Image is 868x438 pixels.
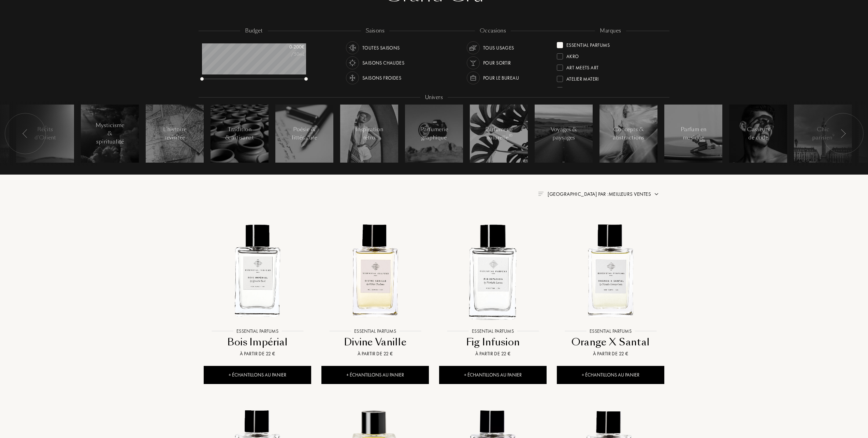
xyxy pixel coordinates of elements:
div: Akro [566,51,579,60]
img: usage_occasion_all_white.svg [468,43,478,53]
div: Voyages & paysages [549,125,578,142]
div: Atelier Materi [566,73,599,82]
img: usage_season_hot_white.svg [348,58,357,68]
div: À partir de 22 € [560,350,662,357]
div: Art Meets Art [566,62,598,71]
div: budget [240,27,268,35]
img: arr_left.svg [23,129,28,138]
img: usage_season_cold_white.svg [348,73,357,83]
img: Fig Infusion Essential Parfums [440,218,546,324]
div: Pour le bureau [483,71,519,84]
div: + Échantillons au panier [204,366,311,384]
div: Toutes saisons [362,41,400,54]
div: + Échantillons au panier [321,366,429,384]
div: À partir de 22 € [206,350,308,357]
img: usage_occasion_work_white.svg [468,73,478,83]
div: Tous usages [483,41,514,54]
a: Divine Vanille Essential ParfumsEssential ParfumsDivine VanilleÀ partir de 22 € [321,210,429,366]
img: usage_occasion_party_white.svg [468,58,478,68]
a: Fig Infusion Essential ParfumsEssential ParfumsFig InfusionÀ partir de 22 € [439,210,547,366]
div: 0 - 200 € [270,43,304,51]
img: usage_season_average_white.svg [348,43,357,53]
img: arr_left.svg [840,129,846,138]
div: + Échantillons au panier [557,366,664,384]
div: L'histoire revisitée [160,125,189,142]
div: Baruti [566,84,581,94]
div: Inspiration rétro [355,125,384,142]
span: [GEOGRAPHIC_DATA] par : Meilleurs ventes [548,191,651,197]
div: Tradition & artisanat [225,125,254,142]
div: marques [595,27,626,35]
div: À partir de 22 € [324,350,426,357]
div: Concepts & abstractions [613,125,644,142]
div: Poésie & littérature [290,125,319,142]
div: + Échantillons au panier [439,366,547,384]
span: 10 [509,133,512,138]
a: Bois Impérial Essential ParfumsEssential ParfumsBois ImpérialÀ partir de 22 € [204,210,311,366]
div: saisons [361,27,389,35]
div: Parfumerie graphique [420,125,449,142]
div: Saisons chaudes [362,56,404,69]
div: Univers [420,94,448,101]
img: Divine Vanille Essential Parfums [322,218,428,324]
div: /50mL [270,51,304,58]
a: Orange X Santal Essential ParfumsEssential ParfumsOrange X SantalÀ partir de 22 € [557,210,664,366]
div: Parfumerie naturelle [484,125,513,142]
img: arrow.png [654,191,659,197]
img: Bois Impérial Essential Parfums [204,218,310,324]
div: Parfum en musique [679,125,708,142]
div: occasions [475,27,511,35]
div: Pour sortir [483,56,511,69]
div: Essential Parfums [566,39,610,49]
div: Mysticisme & spiritualité [96,121,125,146]
div: Casseurs de code [744,125,773,142]
div: À partir de 22 € [442,350,544,357]
div: Saisons froides [362,71,401,84]
img: Orange X Santal Essential Parfums [558,218,664,324]
img: filter_by.png [538,192,544,196]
